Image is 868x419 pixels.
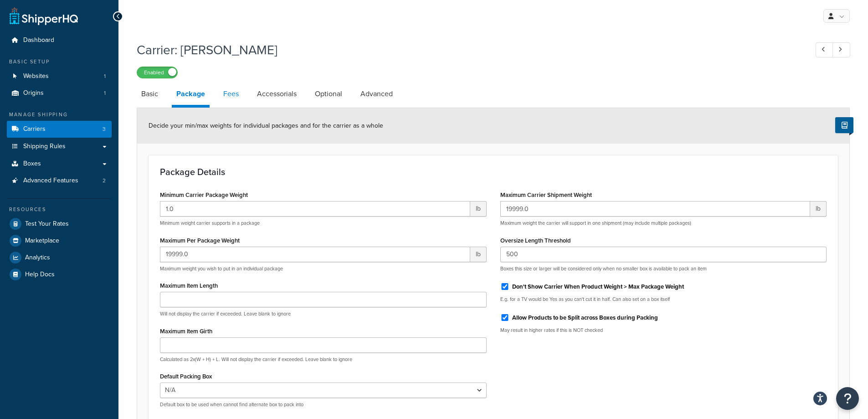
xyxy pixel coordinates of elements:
[7,68,112,85] li: Websites
[832,42,850,57] a: Next Record
[160,220,487,227] p: Minimum weight carrier supports in a package
[356,83,397,105] a: Advanced
[25,220,69,228] span: Test Your Rates
[219,83,243,105] a: Fees
[835,117,853,133] button: Show Help Docs
[500,327,827,334] p: May result in higher rates if this is NOT checked
[7,121,112,138] li: Carriers
[23,89,44,97] span: Origins
[500,220,827,227] p: Maximum weight the carrier will support in one shipment (may include multiple packages)
[7,155,112,172] a: Boxes
[160,282,218,289] label: Maximum Item Length
[7,58,112,66] div: Basic Setup
[7,121,112,138] a: Carriers3
[7,249,112,266] a: Analytics
[512,283,684,291] label: Don't Show Carrier When Product Weight > Max Package Weight
[7,172,112,189] li: Advanced Features
[25,271,55,279] span: Help Docs
[500,191,592,198] label: Maximum Carrier Shipment Weight
[160,373,212,380] label: Default Packing Box
[7,85,112,102] li: Origins
[500,296,827,303] p: E.g. for a TV would be Yes as you can't cut it in half. Can also set on a box itself
[160,237,240,244] label: Maximum Per Package Weight
[7,138,112,155] a: Shipping Rules
[103,125,106,133] span: 3
[137,83,163,105] a: Basic
[160,265,487,272] p: Maximum weight you wish to put in an individual package
[470,201,487,217] span: lb
[160,328,212,335] label: Maximum Item Girth
[172,83,210,108] a: Package
[252,83,301,105] a: Accessorials
[7,172,112,189] a: Advanced Features2
[816,42,833,57] a: Previous Record
[23,160,41,168] span: Boxes
[7,32,112,49] a: Dashboard
[7,216,112,232] a: Test Your Rates
[23,36,54,44] span: Dashboard
[836,387,859,410] button: Open Resource Center
[23,125,46,133] span: Carriers
[7,85,112,102] a: Origins1
[160,401,487,408] p: Default box to be used when cannot find alternate box to pack into
[7,206,112,213] div: Resources
[23,72,49,80] span: Websites
[23,177,78,185] span: Advanced Features
[500,265,827,272] p: Boxes this size or larger will be considered only when no smaller box is available to pack an item
[25,254,50,262] span: Analytics
[7,111,112,119] div: Manage Shipping
[7,233,112,249] a: Marketplace
[160,310,487,317] p: Will not display the carrier if exceeded. Leave blank to ignore
[470,247,487,262] span: lb
[23,143,66,150] span: Shipping Rules
[160,356,487,363] p: Calculated as 2x(W + H) + L. Will not display the carrier if exceeded. Leave blank to ignore
[310,83,347,105] a: Optional
[7,68,112,85] a: Websites1
[137,41,799,59] h1: Carrier: [PERSON_NAME]
[160,191,248,198] label: Minimum Carrier Package Weight
[25,237,59,245] span: Marketplace
[103,177,106,185] span: 2
[104,72,106,80] span: 1
[160,167,827,177] h3: Package Details
[512,314,658,322] label: Allow Products to be Split across Boxes during Packing
[500,237,571,244] label: Oversize Length Threshold
[137,67,177,78] label: Enabled
[149,121,383,130] span: Decide your min/max weights for individual packages and for the carrier as a whole
[104,89,106,97] span: 1
[810,201,827,217] span: lb
[7,266,112,283] a: Help Docs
